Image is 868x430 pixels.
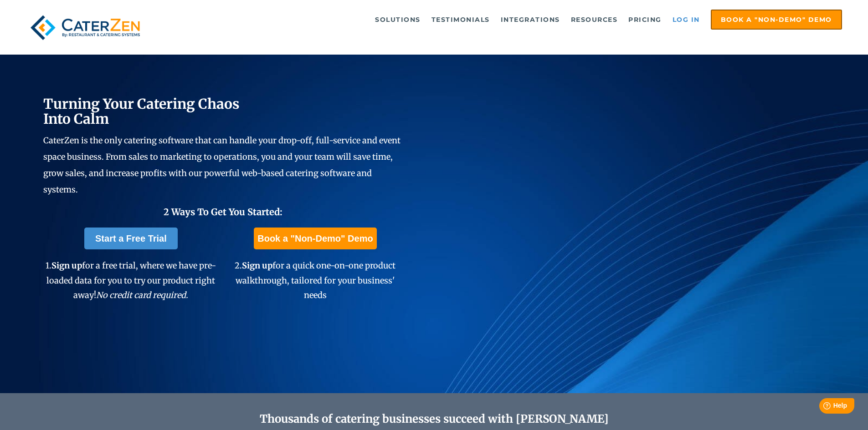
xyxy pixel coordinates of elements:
a: Book a "Non-Demo" Demo [711,10,842,30]
span: 1. for a free trial, where we have pre-loaded data for you to try our product right away! [46,260,216,300]
img: caterzen [26,10,144,46]
a: Integrations [496,10,565,29]
span: 2 Ways To Get You Started: [164,206,282,218]
div: Navigation Menu [165,10,842,30]
h2: Thousands of catering businesses succeed with [PERSON_NAME] [87,413,781,426]
span: Sign up [51,260,82,271]
span: Sign up [242,260,272,271]
span: CaterZen is the only catering software that can handle your drop-off, full-service and event spac... [43,135,401,195]
a: Book a "Non-Demo" Demo [254,228,376,249]
a: Log in [668,10,704,29]
a: Resources [566,10,622,29]
a: Start a Free Trial [84,228,178,249]
a: Testimonials [427,10,494,29]
em: No credit card required. [96,290,188,300]
span: 2. for a quick one-on-one product walkthrough, tailored for your business' needs [235,260,395,300]
a: Pricing [624,10,666,29]
a: Solutions [370,10,425,29]
span: Turning Your Catering Chaos Into Calm [43,95,240,127]
iframe: Help widget launcher [787,395,858,420]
